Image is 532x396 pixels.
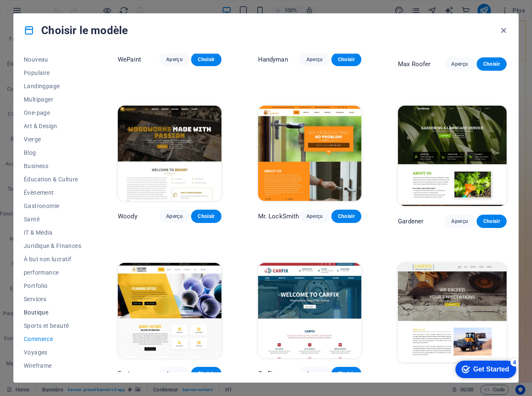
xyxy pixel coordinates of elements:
span: Aperçu [306,213,323,220]
button: Aperçu [299,210,329,223]
button: Aperçu [299,367,329,380]
button: Art & Design [24,119,81,133]
p: Max Roofer [398,60,430,68]
span: Business [24,163,81,169]
button: Aperçu [299,53,329,66]
span: Multipager [24,96,81,103]
span: Sports et beauté [24,322,81,329]
button: Portfolio [24,279,81,292]
span: One-page [24,109,81,116]
span: Blog [24,149,81,156]
button: Choisir [331,53,361,66]
img: Mr. LockSmith [258,106,362,201]
span: Éducation & Culture [24,176,81,183]
span: Choisir [483,61,500,67]
button: Aperçu [445,57,475,71]
button: Landingpage [24,79,81,93]
div: Get Started [25,9,60,17]
button: Choisir [191,367,221,380]
p: WePaint [118,55,141,64]
button: À but non lucratif [24,252,81,266]
span: Portfolio [24,282,81,289]
button: Wireframe [24,359,81,372]
button: One-page [24,106,81,119]
button: Aperçu [159,53,189,66]
button: IT & Média [24,226,81,239]
span: performance [24,269,81,276]
button: Blog [24,146,81,159]
img: CarFix [258,263,362,358]
span: Santé [24,216,81,223]
span: Populaire [24,69,81,76]
button: Nouveau [24,53,81,66]
span: Aperçu [306,56,323,63]
button: Éducation & Culture [24,173,81,186]
h4: Choisir le modèle [24,24,128,37]
div: 4 [62,2,70,10]
span: Aperçu [166,56,183,63]
span: Boutique [24,309,81,316]
span: Évènement [24,189,81,196]
span: Aperçu [451,61,468,67]
img: Factory [118,263,221,358]
img: Harris [398,263,507,363]
span: Choisir [338,370,355,377]
span: À but non lucratif [24,256,81,262]
span: Vierge [24,136,81,143]
button: Juridique & FInances [24,239,81,252]
button: performance [24,266,81,279]
button: Choisir [191,210,221,223]
span: Art & Design [24,123,81,129]
button: Choisir [477,215,507,228]
button: Gastronomie [24,199,81,213]
button: Services [24,292,81,306]
span: Commerce [24,336,81,342]
p: Factory [118,369,139,378]
div: Get Started 4 items remaining, 20% complete [7,4,67,22]
span: Choisir [338,213,355,220]
span: Landingpage [24,83,81,89]
button: Choisir [331,367,361,380]
button: Sports et beauté [24,319,81,332]
span: Choisir [198,370,214,377]
span: Juridique & FInances [24,243,81,249]
span: Aperçu [166,370,183,377]
p: Woody [118,212,137,220]
button: Boutique [24,306,81,319]
span: Voyages [24,349,81,356]
p: Gardener [398,217,423,225]
button: Commerce [24,332,81,346]
button: Évènement [24,186,81,199]
img: Gardener [398,106,507,205]
span: Aperçu [306,370,323,377]
span: Wireframe [24,362,81,369]
p: Handyman [258,55,288,64]
span: Nouveau [24,56,81,63]
button: Santé [24,213,81,226]
button: Vierge [24,133,81,146]
p: CarFix [258,369,276,378]
span: Choisir [483,218,500,225]
span: Services [24,296,81,302]
button: Aperçu [445,215,475,228]
span: Aperçu [451,218,468,225]
span: Gastronomie [24,203,81,209]
span: Choisir [198,56,214,63]
button: Choisir [331,210,361,223]
span: IT & Média [24,229,81,236]
button: Business [24,159,81,173]
span: Choisir [338,56,355,63]
img: Woody [118,106,221,201]
button: Aperçu [159,367,189,380]
button: Voyages [24,346,81,359]
span: Aperçu [166,213,183,220]
span: Choisir [198,213,214,220]
p: Mr. LockSmith [258,212,299,220]
button: Choisir [477,57,507,71]
button: Aperçu [159,210,189,223]
button: Populaire [24,66,81,79]
button: Multipager [24,93,81,106]
button: Choisir [191,53,221,66]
